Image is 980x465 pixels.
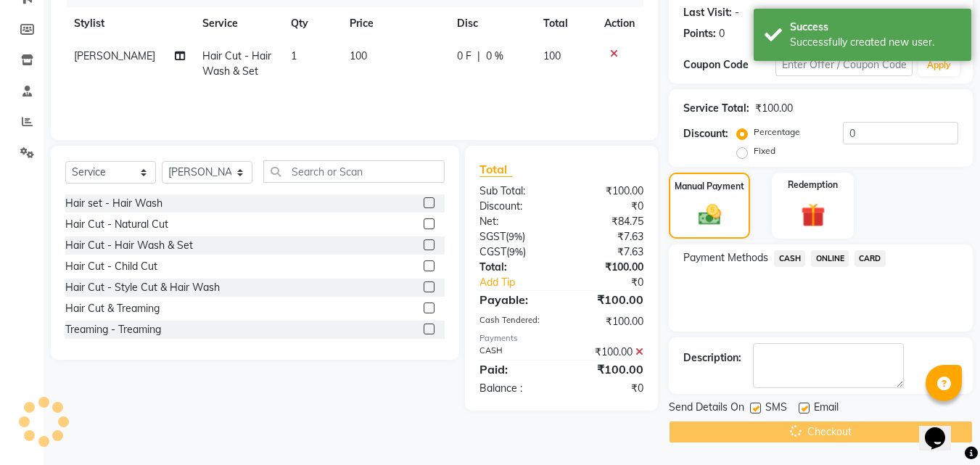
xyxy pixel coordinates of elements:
div: ₹100.00 [561,314,654,329]
span: Payment Methods [683,250,768,266]
div: Paid: [469,361,561,378]
div: Hair Cut - Hair Wash & Set [65,238,193,253]
div: ( ) [469,229,561,244]
div: ₹7.63 [561,229,654,244]
div: Hair Cut & Treaming [65,301,160,316]
span: CASH [774,250,805,267]
div: Description: [683,350,741,366]
div: Hair Cut - Style Cut & Hair Wash [65,280,220,295]
div: Points: [683,26,716,41]
div: Sub Total: [469,184,561,199]
div: Hair Cut - Natural Cut [65,217,168,232]
div: ₹100.00 [561,184,654,199]
span: Hair Cut - Hair Wash & Set [202,49,271,78]
div: ₹100.00 [755,101,793,116]
div: Last Visit: [683,5,732,20]
div: Treaming - Treaming [65,322,161,337]
label: Redemption [788,178,838,192]
span: SGST [479,230,506,243]
th: Qty [282,7,341,40]
div: Payments [479,332,643,345]
span: 9% [508,231,522,242]
div: Successfully created new user. [790,35,960,50]
div: Discount: [469,199,561,214]
input: Search or Scan [263,160,445,183]
div: Success [790,20,960,35]
label: Percentage [754,125,800,139]
div: Coupon Code [683,57,775,73]
span: 100 [350,49,367,62]
div: ₹0 [577,275,655,290]
img: _gift.svg [794,200,833,230]
a: Add Tip [469,275,577,290]
th: Price [341,7,448,40]
span: | [477,49,480,64]
div: Net: [469,214,561,229]
div: ₹100.00 [561,345,654,360]
span: 9% [509,246,523,258]
th: Service [194,7,282,40]
div: ₹7.63 [561,244,654,260]
span: SMS [765,400,787,418]
div: CASH [469,345,561,360]
label: Manual Payment [675,180,744,193]
iframe: chat widget [919,407,965,450]
input: Enter Offer / Coupon Code [775,54,913,76]
th: Total [535,7,596,40]
th: Action [596,7,643,40]
div: Balance : [469,381,561,396]
span: Total [479,162,513,177]
span: 1 [291,49,297,62]
div: Cash Tendered: [469,314,561,329]
div: ₹100.00 [561,291,654,308]
div: Service Total: [683,101,749,116]
span: CARD [855,250,886,267]
div: Total: [469,260,561,275]
img: _cash.svg [691,202,728,228]
div: ₹100.00 [561,361,654,378]
div: ( ) [469,244,561,260]
div: Hair Cut - Child Cut [65,259,157,274]
div: - [735,5,739,20]
label: Fixed [754,144,775,157]
div: ₹100.00 [561,260,654,275]
span: Email [814,400,839,418]
span: ONLINE [811,250,849,267]
div: ₹0 [561,381,654,396]
div: Hair set - Hair Wash [65,196,162,211]
div: ₹84.75 [561,214,654,229]
span: CGST [479,245,506,258]
th: Disc [448,7,535,40]
div: ₹0 [561,199,654,214]
div: Discount: [683,126,728,141]
span: 0 F [457,49,472,64]
div: 0 [719,26,725,41]
span: 0 % [486,49,503,64]
span: 100 [543,49,561,62]
button: Apply [918,54,960,76]
span: [PERSON_NAME] [74,49,155,62]
th: Stylist [65,7,194,40]
span: Send Details On [669,400,744,418]
div: Payable: [469,291,561,308]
